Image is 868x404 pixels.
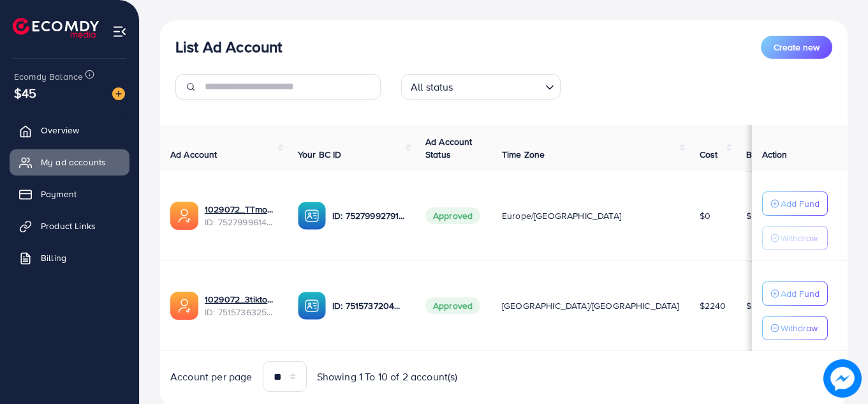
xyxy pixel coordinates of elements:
[170,148,217,161] span: Ad Account
[205,293,277,319] div: <span class='underline'>1029072_3tiktok_1749893989137</span></br>7515736325211996168
[457,75,540,96] input: Search for option
[332,208,405,223] p: ID: 7527999279103574032
[41,156,106,168] span: My ad accounts
[700,148,718,161] span: Cost
[762,226,828,250] button: Withdraw
[112,87,125,100] img: image
[425,207,480,224] span: Approved
[41,251,66,264] span: Billing
[14,70,83,83] span: Ecomdy Balance
[781,320,818,336] p: Withdraw
[408,78,456,96] span: All status
[205,216,277,228] span: ID: 7527999614847467521
[205,203,277,229] div: <span class='underline'>1029072_TTmonigrow_1752749004212</span></br>7527999614847467521
[14,84,36,102] span: $45
[425,297,480,314] span: Approved
[205,203,277,216] a: 1029072_TTmonigrow_1752749004212
[781,196,820,211] p: Add Fund
[10,245,129,271] a: Billing
[298,202,326,230] img: ic-ba-acc.ded83a64.svg
[762,148,788,161] span: Action
[41,220,96,232] span: Product Links
[317,370,458,384] span: Showing 1 To 10 of 2 account(s)
[425,135,473,161] span: Ad Account Status
[41,188,77,200] span: Payment
[700,209,710,222] span: $0
[774,41,820,54] span: Create new
[298,148,342,161] span: Your BC ID
[175,38,282,56] h3: List Ad Account
[332,298,405,313] p: ID: 7515737204606648321
[205,293,277,306] a: 1029072_3tiktok_1749893989137
[41,124,79,137] span: Overview
[502,148,545,161] span: Time Zone
[112,24,127,39] img: menu
[700,299,726,312] span: $2240
[502,209,621,222] span: Europe/[GEOGRAPHIC_DATA]
[762,316,828,340] button: Withdraw
[170,370,253,384] span: Account per page
[13,18,99,38] img: logo
[401,74,561,100] div: Search for option
[170,202,198,230] img: ic-ads-acc.e4c84228.svg
[762,281,828,306] button: Add Fund
[10,149,129,175] a: My ad accounts
[762,191,828,216] button: Add Fund
[205,306,277,318] span: ID: 7515736325211996168
[827,363,858,394] img: image
[170,292,198,320] img: ic-ads-acc.e4c84228.svg
[781,286,820,301] p: Add Fund
[10,213,129,239] a: Product Links
[781,230,818,246] p: Withdraw
[298,292,326,320] img: ic-ba-acc.ded83a64.svg
[10,117,129,143] a: Overview
[761,36,832,59] button: Create new
[502,299,679,312] span: [GEOGRAPHIC_DATA]/[GEOGRAPHIC_DATA]
[10,181,129,207] a: Payment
